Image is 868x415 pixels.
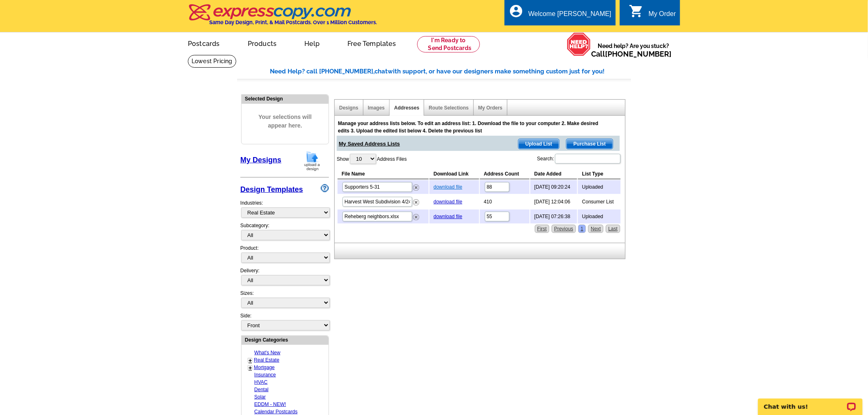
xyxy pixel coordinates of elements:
[254,387,269,392] a: Dental
[413,183,419,189] a: Remove this list
[578,210,621,223] td: Uploaded
[240,156,281,164] a: My Designs
[429,169,479,179] th: Download Link
[235,33,290,52] a: Products
[240,290,329,312] div: Sizes:
[413,212,419,218] a: Remove this list
[338,120,605,135] div: Manage your address lists below. To edit an address list: 1. Download the file to your computer 2...
[175,33,233,52] a: Postcards
[254,350,281,356] a: What's New
[291,33,333,52] a: Help
[413,199,419,205] img: delete.png
[254,372,276,378] a: Insurance
[254,401,286,407] a: EDDM - NEW!
[591,42,676,58] span: Need help? Are you stuck?
[240,185,303,194] a: Design Templates
[434,214,462,219] a: download file
[339,105,359,111] a: Designs
[530,195,578,209] td: [DATE] 12:04:06
[530,180,578,194] td: [DATE] 09:20:24
[578,169,621,179] th: List Type
[578,180,621,194] td: Uploaded
[375,68,388,75] span: chat
[566,139,613,149] span: Purchase List
[254,409,297,415] a: Calendar Postcards
[188,10,377,25] a: Same Day Design, Print, & Mail Postcards. Over 1 Million Customers.
[478,105,503,111] a: My Orders
[753,389,868,415] iframe: LiveChat chat widget
[242,336,329,344] div: Design Categories
[350,154,376,164] select: ShowAddress Files
[591,50,672,58] span: Call
[535,225,549,233] a: First
[270,67,631,76] div: Need Help? call [PHONE_NUMBER], with support, or have our designers make something custom just fo...
[334,33,409,52] a: Free Templates
[537,153,621,164] label: Search:
[578,225,586,233] a: 1
[588,225,603,233] a: Next
[606,225,620,233] a: Last
[413,185,419,191] img: delete.png
[555,154,621,164] input: Search:
[528,10,611,22] div: Welcome [PERSON_NAME]
[240,244,329,267] div: Product:
[509,4,523,18] i: account_circle
[242,95,329,103] div: Selected Design
[240,222,329,244] div: Subcategory:
[552,225,576,233] a: Previous
[519,139,559,149] span: Upload List
[240,267,329,290] div: Delivery:
[480,195,530,209] td: 410
[302,150,323,171] img: upload-design
[413,214,419,220] img: delete.png
[530,169,578,179] th: Date Added
[254,365,275,370] a: Mortgage
[434,184,462,190] a: download file
[337,153,407,165] label: Show Address Files
[429,105,468,111] a: Route Selections
[321,184,329,192] img: design-wizard-help-icon.png
[394,105,419,111] a: Addresses
[339,136,400,148] span: My Saved Address Lists
[249,365,252,371] a: +
[578,195,621,209] td: Consumer List
[368,105,385,111] a: Images
[254,379,267,385] a: HVAC
[240,312,329,331] div: Side:
[434,199,462,205] a: download file
[649,10,676,22] div: My Order
[530,210,578,223] td: [DATE] 07:26:38
[254,357,279,363] a: Real Estate
[567,32,591,56] img: help
[248,105,322,138] span: Your selections will appear here.
[338,169,429,179] th: File Name
[254,394,266,400] a: Solar
[605,50,672,58] a: [PHONE_NUMBER]
[240,195,329,222] div: Industries:
[480,169,530,179] th: Address Count
[629,9,676,19] a: shopping_cart My Order
[413,198,419,203] a: Remove this list
[629,4,644,18] i: shopping_cart
[249,357,252,364] a: +
[209,19,377,25] h4: Same Day Design, Print, & Mail Postcards. Over 1 Million Customers.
